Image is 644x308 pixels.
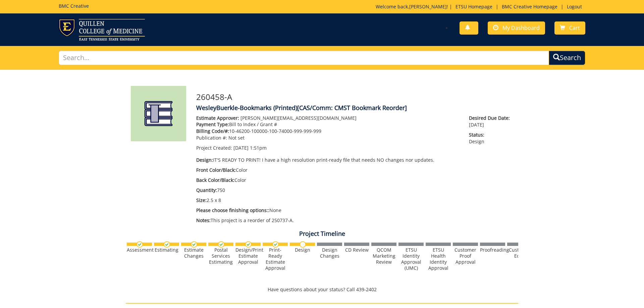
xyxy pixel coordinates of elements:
p: Bill to Index / Grant # [196,121,459,128]
h4: WesleyBuerkle-Bookmarks (Printed) [196,105,513,111]
span: Not set [228,135,245,141]
a: [PERSON_NAME] [409,3,447,10]
span: Quantity: [196,187,217,193]
h5: BMC Creative [59,3,89,8]
span: Cart [569,24,580,32]
span: Back Color/Black: [196,177,234,183]
span: [DATE] 1:51pm [233,145,267,151]
div: QCOM Marketing Review [371,247,396,265]
p: [PERSON_NAME][EMAIL_ADDRESS][DOMAIN_NAME] [196,115,459,121]
span: Payment Type: [196,121,229,127]
span: Front Color/Black: [196,167,236,173]
div: Proofreading [480,247,505,253]
img: Product featured image [131,86,186,141]
p: Have questions about your status? Call 439-2402 [126,286,518,293]
div: Customer Edits [507,247,532,259]
p: 10-46200-100000-100-74000-999-999-999 [196,128,459,135]
img: checkmark [164,241,170,248]
p: Color [196,177,459,184]
p: Welcome back, ! | | | [376,3,585,10]
div: Estimating [154,247,179,253]
img: checkmark [191,241,197,248]
span: Estimate Approver: [196,115,239,121]
div: ETSU Identity Approval (UMC) [398,247,424,271]
div: CD Review [344,247,369,253]
img: checkmark [245,241,252,248]
span: Desired Due Date: [469,115,513,121]
span: Size: [196,197,207,203]
span: Publication #: [196,135,227,141]
img: ETSU logo [59,19,145,41]
a: ETSU Homepage [452,3,496,10]
span: My Dashboard [502,24,540,32]
div: Postal Services Estimating [208,247,233,265]
p: [DATE] [469,115,513,128]
button: Search [549,51,585,65]
p: Design [469,132,513,145]
h4: Project Timeline [126,230,518,237]
span: [CAS/Comm: CMST Bookmark Reorder] [297,104,407,112]
a: Cart [554,21,585,35]
span: Design: [196,157,213,163]
p: 750 [196,187,459,194]
div: Customer Proof Approval [453,247,478,265]
div: Estimate Changes [181,247,206,259]
div: Print-Ready Estimate Approval [263,247,288,271]
span: Status: [469,132,513,138]
div: Design [290,247,315,253]
p: IT'S READY TO PRINT! I have a high resolution print-ready file that needs NO changes nor updates. [196,157,459,163]
span: Project Created: [196,145,232,151]
a: BMC Creative Homepage [498,3,561,10]
img: checkmark [218,241,224,248]
p: 2.5 x 8 [196,197,459,204]
span: Billing Code/#: [196,128,229,134]
span: Notes: [196,217,211,223]
img: no [300,241,306,248]
img: checkmark [137,241,143,248]
input: Search... [59,51,549,65]
div: Design/Print Estimate Approval [235,247,261,265]
img: checkmark [272,241,279,248]
div: Design Changes [317,247,342,259]
h3: 260458-A [196,93,513,101]
span: Please choose finishing options:: [196,207,269,213]
div: Assessment [127,247,152,253]
a: My Dashboard [488,21,545,35]
a: Logout [563,3,585,10]
div: ETSU Health Identity Approval [426,247,451,271]
p: This project is a reorder of 250737-A. [196,217,459,224]
p: Color [196,167,459,173]
p: None [196,207,459,214]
